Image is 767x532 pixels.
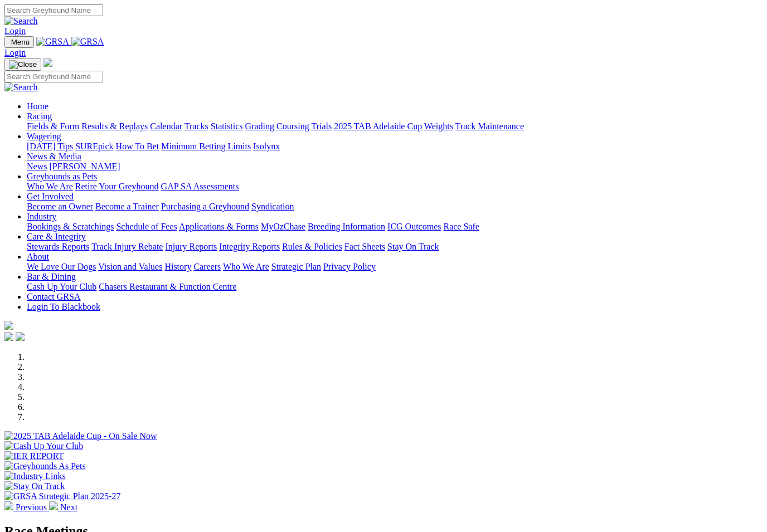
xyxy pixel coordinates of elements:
[276,121,309,131] a: Coursing
[4,481,65,491] img: Stay On Track
[27,111,52,121] a: Racing
[36,37,69,47] img: GRSA
[27,182,73,191] a: Who We Are
[27,172,97,181] a: Greyhounds as Pets
[4,321,13,330] img: logo-grsa-white.png
[27,212,56,221] a: Industry
[261,222,305,231] a: MyOzChase
[27,141,763,152] div: Wagering
[161,202,249,211] a: Purchasing a Greyhound
[27,222,763,232] div: Industry
[4,48,26,57] a: Login
[4,451,64,461] img: IER REPORT
[4,82,38,92] img: Search
[27,292,80,301] a: Contact GRSA
[323,262,376,271] a: Privacy Policy
[27,262,763,272] div: About
[223,262,269,271] a: Who We Are
[27,282,96,291] a: Cash Up Your Club
[311,121,332,131] a: Trials
[16,502,47,512] span: Previous
[27,202,93,211] a: Become an Owner
[4,71,103,82] input: Search
[49,501,58,510] img: chevron-right-pager-white.svg
[27,282,763,292] div: Bar & Dining
[27,222,114,231] a: Bookings & Scratchings
[4,461,86,471] img: Greyhounds As Pets
[27,302,100,311] a: Login To Blackbook
[4,16,38,26] img: Search
[27,101,48,111] a: Home
[271,262,321,271] a: Strategic Plan
[179,222,259,231] a: Applications & Forms
[91,242,163,251] a: Track Injury Rebate
[4,4,103,16] input: Search
[308,222,385,231] a: Breeding Information
[98,262,162,271] a: Vision and Values
[4,491,120,501] img: GRSA Strategic Plan 2025-27
[219,242,280,251] a: Integrity Reports
[251,202,294,211] a: Syndication
[81,121,148,131] a: Results & Replays
[443,222,479,231] a: Race Safe
[60,502,77,512] span: Next
[387,222,441,231] a: ICG Outcomes
[455,121,524,131] a: Track Maintenance
[185,121,208,131] a: Tracks
[27,182,763,192] div: Greyhounds as Pets
[150,121,182,131] a: Calendar
[95,202,159,211] a: Become a Trainer
[99,282,236,291] a: Chasers Restaurant & Function Centre
[4,26,26,36] a: Login
[27,131,61,141] a: Wagering
[75,182,159,191] a: Retire Your Greyhound
[211,121,243,131] a: Statistics
[4,58,41,71] button: Toggle navigation
[116,141,159,151] a: How To Bet
[253,141,280,151] a: Isolynx
[27,232,86,241] a: Care & Integrity
[27,141,73,151] a: [DATE] Tips
[4,502,49,512] a: Previous
[161,141,251,151] a: Minimum Betting Limits
[49,162,120,171] a: [PERSON_NAME]
[43,58,52,67] img: logo-grsa-white.png
[27,262,96,271] a: We Love Our Dogs
[27,272,76,281] a: Bar & Dining
[27,252,49,261] a: About
[75,141,113,151] a: SUREpick
[4,501,13,510] img: chevron-left-pager-white.svg
[71,37,104,47] img: GRSA
[165,242,217,251] a: Injury Reports
[27,162,763,172] div: News & Media
[4,471,66,481] img: Industry Links
[27,121,763,131] div: Racing
[245,121,274,131] a: Grading
[4,332,13,341] img: facebook.svg
[344,242,385,251] a: Fact Sheets
[164,262,191,271] a: History
[193,262,221,271] a: Careers
[4,431,157,441] img: 2025 TAB Adelaide Cup - On Sale Now
[424,121,453,131] a: Weights
[4,441,83,451] img: Cash Up Your Club
[387,242,439,251] a: Stay On Track
[116,222,177,231] a: Schedule of Fees
[27,152,81,161] a: News & Media
[4,36,34,48] button: Toggle navigation
[27,121,79,131] a: Fields & Form
[27,202,763,212] div: Get Involved
[334,121,422,131] a: 2025 TAB Adelaide Cup
[282,242,342,251] a: Rules & Policies
[11,38,30,46] span: Menu
[49,502,77,512] a: Next
[27,192,74,201] a: Get Involved
[16,332,25,341] img: twitter.svg
[161,182,239,191] a: GAP SA Assessments
[27,162,47,171] a: News
[27,242,763,252] div: Care & Integrity
[9,60,37,69] img: Close
[27,242,89,251] a: Stewards Reports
